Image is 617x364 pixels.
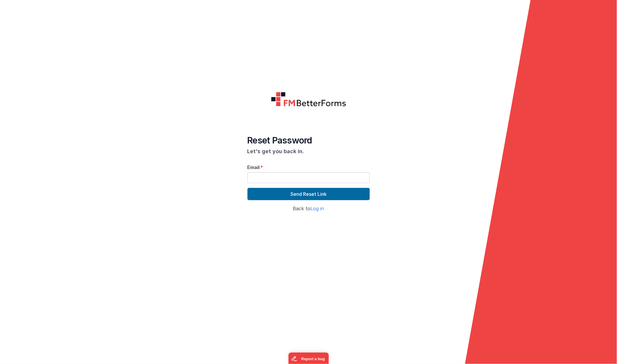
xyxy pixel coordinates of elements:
[311,206,324,211] a: Log in
[247,148,370,154] h3: Let's get you back in.
[247,164,260,171] span: Email
[247,206,370,211] h4: Back to
[247,188,370,200] button: Send Reset Link
[247,135,370,146] h4: Reset Password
